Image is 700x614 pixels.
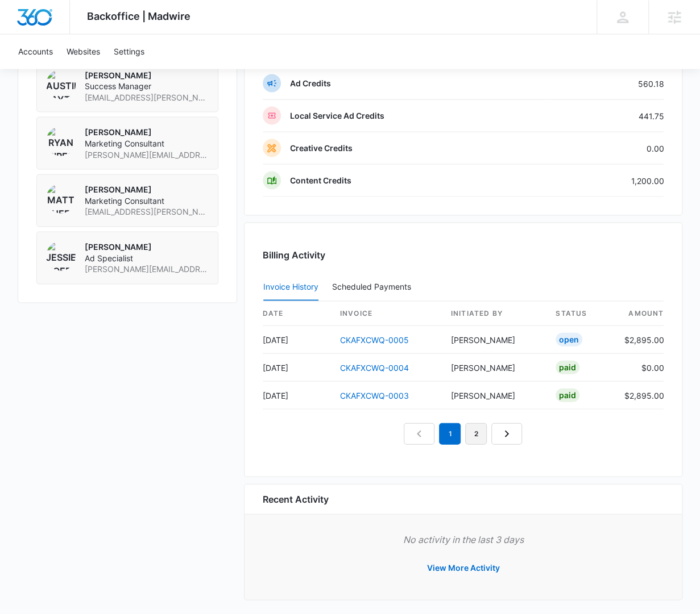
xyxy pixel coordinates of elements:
[615,353,664,381] td: $0.00
[465,423,487,444] a: Page 2
[85,149,209,160] span: [PERSON_NAME][EMAIL_ADDRESS][PERSON_NAME][DOMAIN_NAME]
[615,381,664,409] td: $2,895.00
[46,183,76,213] img: Matt Sheffer
[85,183,209,195] p: [PERSON_NAME]
[107,34,151,69] a: Settings
[87,10,190,22] span: Backoffice | Madwire
[546,99,664,132] td: 441.75
[85,252,209,264] span: Ad Specialist
[31,66,40,75] img: tab_domain_overview_orange.svg
[615,325,664,353] td: $2,895.00
[46,241,76,270] img: Jessie Hoerr
[556,332,582,346] div: Open
[263,353,331,381] td: [DATE]
[404,423,522,444] nav: Pagination
[18,18,27,27] img: logo_orange.svg
[546,132,664,164] td: 0.00
[85,241,209,252] p: [PERSON_NAME]
[263,492,329,506] h6: Recent Activity
[442,353,547,381] td: [PERSON_NAME]
[85,91,209,103] span: [EMAIL_ADDRESS][PERSON_NAME][DOMAIN_NAME]
[290,142,353,153] p: Creative Credits
[415,554,511,581] button: View More Activity
[263,248,664,261] h3: Billing Activity
[85,195,209,206] span: Marketing Consultant
[556,388,579,402] div: Paid
[442,381,547,409] td: [PERSON_NAME]
[442,301,547,325] th: Initiated By
[546,164,664,197] td: 1,200.00
[85,206,209,217] span: [EMAIL_ADDRESS][PERSON_NAME][DOMAIN_NAME]
[43,67,102,74] div: Domain Overview
[113,66,122,75] img: tab_keywords_by_traffic_grey.svg
[332,282,416,290] div: Scheduled Payments
[546,67,664,99] td: 560.18
[340,335,409,344] a: CKAFXCWQ-0005
[11,34,60,69] a: Accounts
[85,69,209,81] p: [PERSON_NAME]
[46,126,76,156] img: Ryan Sipes
[439,423,461,444] em: 1
[85,263,209,274] span: [PERSON_NAME][EMAIL_ADDRESS][PERSON_NAME][DOMAIN_NAME]
[546,301,615,325] th: status
[263,273,318,300] button: Invoice History
[290,174,351,186] p: Content Credits
[491,423,522,444] a: Next Page
[85,80,209,91] span: Success Manager
[263,325,331,353] td: [DATE]
[263,532,664,546] p: No activity in the last 3 days
[340,390,409,400] a: CKAFXCWQ-0003
[18,30,27,39] img: website_grey.svg
[263,301,331,325] th: date
[60,34,107,69] a: Websites
[556,360,579,374] div: Paid
[30,30,125,39] div: Domain: [DOMAIN_NAME]
[85,126,209,137] p: [PERSON_NAME]
[85,137,209,149] span: Marketing Consultant
[126,67,192,74] div: Keywords by Traffic
[442,325,547,353] td: [PERSON_NAME]
[290,77,331,89] p: Ad Credits
[46,69,76,99] img: Austin Layton
[290,110,384,121] p: Local Service Ad Credits
[263,381,331,409] td: [DATE]
[340,362,409,372] a: CKAFXCWQ-0004
[32,18,56,27] div: v 4.0.25
[331,301,442,325] th: invoice
[615,301,664,325] th: amount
